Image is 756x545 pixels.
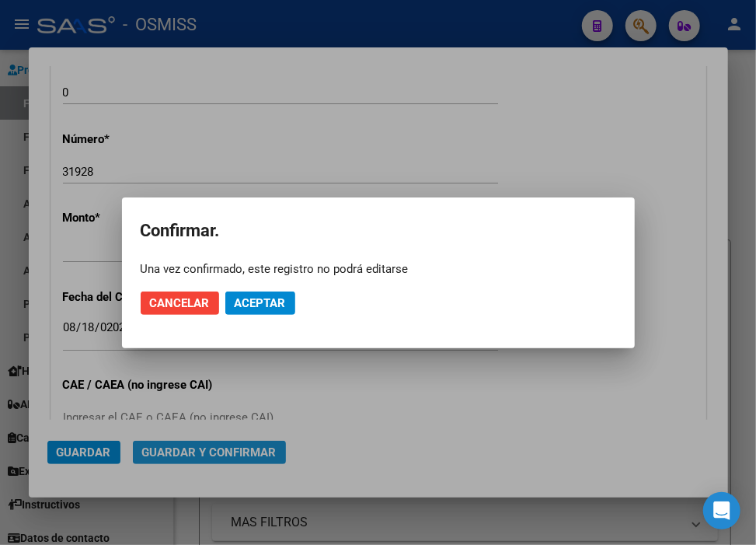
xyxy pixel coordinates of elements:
[141,216,616,246] h2: Confirmar.
[141,261,616,277] div: Una vez confirmado, este registro no podrá editarse
[225,292,295,315] button: Aceptar
[150,296,210,310] span: Cancelar
[235,296,286,310] span: Aceptar
[141,292,219,315] button: Cancelar
[703,492,740,529] div: Open Intercom Messenger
